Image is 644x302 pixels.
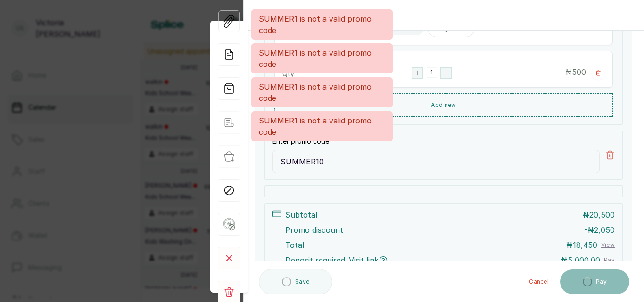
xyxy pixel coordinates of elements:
p: Promo discount [285,224,343,236]
span: 20,500 [589,210,615,220]
p: SUMMER1 is not a valid promo code [259,115,385,138]
p: ₦ [566,239,597,251]
button: Save [259,269,332,294]
span: 2,050 [594,225,615,235]
span: Visit link [349,254,388,266]
p: ₦ [583,209,615,220]
span: 18,450 [573,240,597,250]
p: Subtotal [285,209,317,220]
label: Enter promo code [272,137,329,146]
button: Pay [604,256,615,264]
p: SUMMER1 is not a valid promo code [259,81,385,104]
p: - ₦ [584,224,615,236]
input: Promo code [272,150,600,173]
button: View [601,241,615,249]
button: Cancel [521,269,556,294]
p: ₦5,000.00 [561,254,600,266]
p: SUMMER1 is not a valid promo code [259,13,385,36]
button: Pay [560,269,629,294]
span: Deposit required [285,254,345,266]
p: SUMMER1 is not a valid promo code [259,47,385,70]
p: Total [285,239,304,251]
